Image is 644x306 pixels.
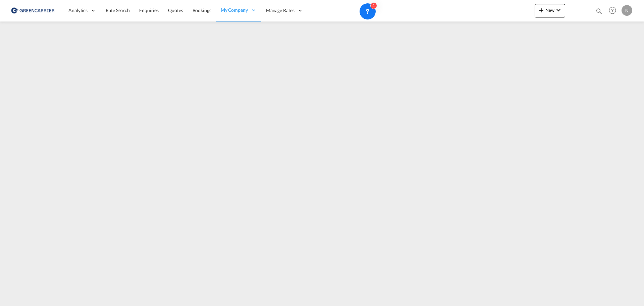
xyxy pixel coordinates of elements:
[10,3,55,18] img: 609dfd708afe11efa14177256b0082fb.png
[554,6,562,14] md-icon: icon-chevron-down
[537,6,545,14] md-icon: icon-plus 400-fg
[607,5,622,17] div: Help
[221,7,248,13] span: My Company
[595,7,603,15] md-icon: icon-magnify
[168,7,183,13] span: Quotes
[193,7,211,13] span: Bookings
[622,5,632,16] div: N
[139,7,159,13] span: Enquiries
[607,5,618,16] span: Help
[535,4,565,17] button: icon-plus 400-fgNewicon-chevron-down
[537,7,562,13] span: New
[595,7,603,17] div: icon-magnify
[68,7,88,14] span: Analytics
[266,7,294,14] span: Manage Rates
[106,7,130,13] span: Rate Search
